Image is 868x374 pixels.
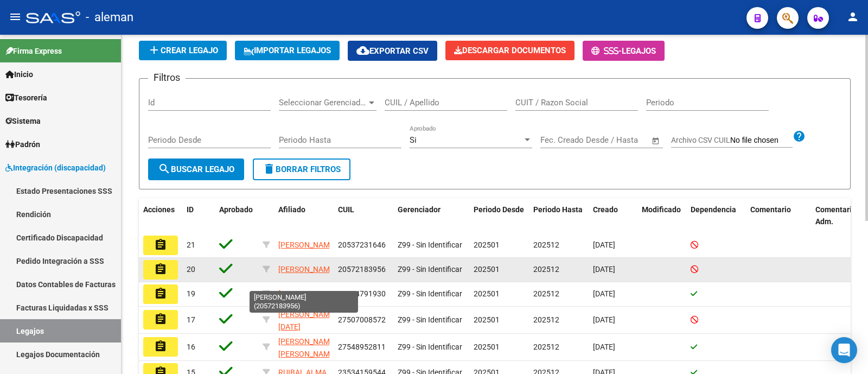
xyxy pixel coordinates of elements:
[86,5,133,29] span: - aleman
[5,162,106,174] span: Integración (discapacidad)
[474,205,524,214] span: Periodo Desde
[5,138,40,150] span: Padrón
[274,198,334,234] datatable-header-cell: Afiliado
[846,10,859,23] mat-icon: person
[529,198,589,234] datatable-header-cell: Periodo Hasta
[622,46,656,56] span: Legajos
[593,240,615,249] span: [DATE]
[398,240,462,249] span: Z99 - Sin Identificar
[5,68,33,80] span: Inicio
[686,198,746,234] datatable-header-cell: Dependencia
[148,70,186,85] h3: Filtros
[815,205,856,226] span: Comentario Adm.
[356,44,369,57] mat-icon: cloud_download
[750,205,791,214] span: Comentario
[334,198,393,234] datatable-header-cell: CUIL
[533,265,559,274] span: 202512
[154,238,167,251] mat-icon: assignment
[338,315,386,324] span: 27507008572
[187,265,195,274] span: 20
[593,315,615,324] span: [DATE]
[398,205,441,214] span: Gerenciador
[398,315,462,324] span: Z99 - Sin Identificar
[398,343,462,351] span: Z99 - Sin Identificar
[154,313,167,326] mat-icon: assignment
[410,135,417,145] span: Si
[589,198,637,234] datatable-header-cell: Creado
[540,135,584,145] input: Fecha inicio
[253,159,350,180] button: Borrar Filtros
[154,340,167,353] mat-icon: assignment
[637,198,686,234] datatable-header-cell: Modificado
[393,198,469,234] datatable-header-cell: Gerenciador
[642,205,681,214] span: Modificado
[474,265,500,274] span: 202501
[187,205,194,214] span: ID
[593,343,615,351] span: [DATE]
[148,46,218,55] span: Crear Legajo
[793,130,806,143] mat-icon: help
[474,315,500,324] span: 202501
[594,135,647,145] input: Fecha fin
[9,10,22,23] mat-icon: menu
[474,289,500,298] span: 202501
[219,205,253,214] span: Aprobado
[356,46,429,56] span: Exportar CSV
[279,98,367,107] span: Seleccionar Gerenciador
[139,198,182,234] datatable-header-cell: Acciones
[454,46,566,55] span: Descargar Documentos
[593,265,615,274] span: [DATE]
[338,343,386,351] span: 27548952811
[187,315,195,324] span: 17
[154,263,167,276] mat-icon: assignment
[139,41,227,60] button: Crear Legajo
[533,343,559,351] span: 202512
[533,240,559,249] span: 202512
[591,46,622,56] span: -
[474,343,500,351] span: 202501
[244,46,331,55] span: IMPORTAR LEGAJOS
[671,136,730,144] span: Archivo CSV CUIL
[338,240,386,249] span: 20537231646
[533,289,559,298] span: 202512
[158,162,171,175] mat-icon: search
[278,205,305,214] span: Afiliado
[148,43,161,56] mat-icon: add
[278,337,336,358] span: [PERSON_NAME] [PERSON_NAME]
[182,198,215,234] datatable-header-cell: ID
[235,41,340,60] button: IMPORTAR LEGAJOS
[187,240,195,249] span: 21
[278,310,336,331] span: [PERSON_NAME][DATE]
[533,205,583,214] span: Periodo Hasta
[143,205,175,214] span: Acciones
[158,164,234,174] span: Buscar Legajo
[746,198,811,234] datatable-header-cell: Comentario
[831,337,857,363] div: Open Intercom Messenger
[5,92,47,104] span: Tesorería
[398,265,462,274] span: Z99 - Sin Identificar
[650,135,662,147] button: Open calendar
[5,45,62,57] span: Firma Express
[5,115,41,127] span: Sistema
[278,289,336,298] span: [PERSON_NAME]
[215,198,258,234] datatable-header-cell: Aprobado
[278,265,336,274] span: [PERSON_NAME]
[533,315,559,324] span: 202512
[338,289,386,298] span: 20554791930
[583,41,665,61] button: -Legajos
[474,240,500,249] span: 202501
[730,136,793,145] input: Archivo CSV CUIL
[398,289,462,298] span: Z99 - Sin Identificar
[338,265,386,274] span: 20572183956
[154,287,167,300] mat-icon: assignment
[187,289,195,298] span: 19
[338,205,354,214] span: CUIL
[445,41,575,60] button: Descargar Documentos
[593,289,615,298] span: [DATE]
[263,164,341,174] span: Borrar Filtros
[187,343,195,351] span: 16
[469,198,529,234] datatable-header-cell: Periodo Desde
[148,159,244,180] button: Buscar Legajo
[593,205,618,214] span: Creado
[691,205,736,214] span: Dependencia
